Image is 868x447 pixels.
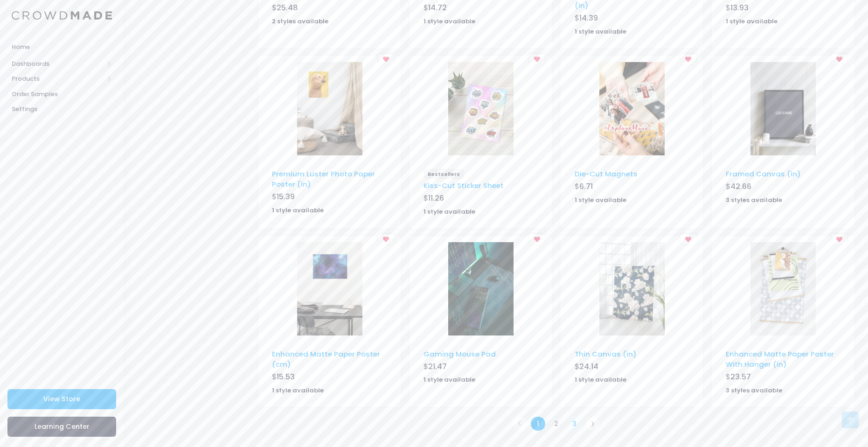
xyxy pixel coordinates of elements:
a: Thin Canvas (in) [575,349,637,359]
div: $ [575,13,689,26]
a: 2 [549,416,564,432]
span: 15.53 [277,371,295,382]
span: 21.47 [428,361,447,372]
div: $ [424,193,538,206]
span: 42.66 [730,181,751,192]
div: $ [575,181,689,194]
a: Premium Luster Photo Paper Poster (in) [272,169,375,189]
a: Kiss-Cut Sticker Sheet [424,181,504,190]
span: View Store [43,394,80,404]
span: 11.26 [428,193,444,203]
strong: 1 style available [424,17,475,26]
strong: 1 style available [424,375,475,384]
span: 14.39 [579,13,598,23]
div: $ [272,371,387,384]
a: Enhanced Matte Paper Poster With Hanger (in) [726,349,834,369]
span: Home [12,42,112,52]
a: Enhanced Matte Paper Poster (cm) [272,349,380,369]
a: 3 [567,416,582,432]
span: 24.14 [579,361,598,372]
div: $ [575,361,689,374]
div: $ [272,191,387,204]
div: $ [424,2,538,15]
span: 25.48 [277,2,298,13]
span: Products [12,74,104,84]
div: $ [726,2,840,15]
a: Framed Canvas (in) [726,169,801,179]
div: $ [726,371,840,384]
strong: 3 styles available [726,386,782,395]
a: Die-Cut Magnets [575,169,638,179]
span: 6.71 [579,181,593,192]
span: Bestsellers [424,169,465,179]
span: Dashboards [12,59,104,69]
span: 14.72 [428,2,447,13]
a: Learning Center [7,417,116,437]
strong: 1 style available [575,375,626,384]
div: $ [726,181,840,194]
div: $ [272,2,387,15]
span: Learning Center [35,422,90,431]
a: View Store [7,389,116,409]
span: Order Samples [12,90,112,99]
img: Logo [12,11,112,20]
span: 13.93 [730,2,749,13]
span: 15.39 [277,191,295,202]
span: Settings [12,105,112,114]
strong: 1 style available [272,386,324,395]
div: $ [424,361,538,374]
strong: 1 style available [272,206,324,215]
strong: 2 styles available [272,17,328,26]
strong: 1 style available [424,207,475,216]
strong: 1 style available [726,17,778,26]
a: Gaming Mouse Pad [424,349,496,359]
span: 23.57 [730,371,751,382]
strong: 1 style available [575,27,626,36]
strong: 3 styles available [726,196,782,204]
strong: 1 style available [575,196,626,204]
a: 1 [530,416,546,432]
